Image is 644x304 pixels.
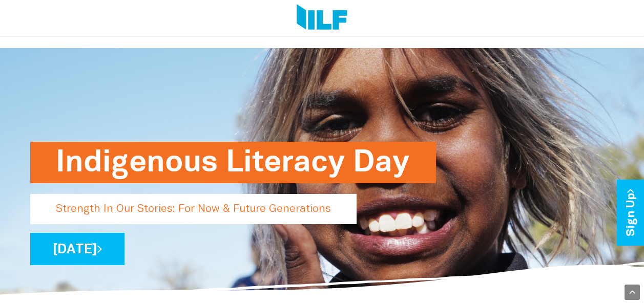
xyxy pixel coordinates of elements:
[30,233,124,265] a: [DATE]
[625,285,640,300] div: Scroll Back to Top
[30,194,357,224] p: Strength In Our Stories: For Now & Future Generations
[297,4,347,32] img: Logo
[56,142,410,183] h1: Indigenous Literacy Day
